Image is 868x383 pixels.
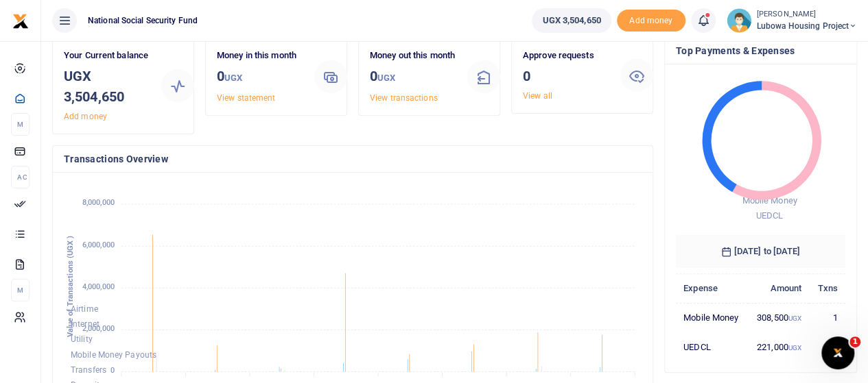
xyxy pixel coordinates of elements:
[821,336,854,369] iframe: Intercom live chat
[71,365,106,375] span: Transfers
[11,166,30,188] li: Ac
[377,73,395,83] small: UGX
[742,195,797,206] span: Mobile Money
[523,91,552,101] a: View all
[64,49,150,63] p: Your Current balance
[532,8,611,33] a: UGX 3,504,650
[370,49,456,63] p: Money out this month
[82,14,203,27] span: National Social Security Fund
[82,282,115,291] tspan: 4,000,000
[676,235,845,268] h6: [DATE] to [DATE]
[676,303,748,332] td: Mobile Money
[217,93,275,103] a: View statement
[542,14,600,27] span: UGX 3,504,650
[11,113,30,136] li: M
[788,344,801,351] small: UGX
[809,332,845,361] td: 2
[71,319,99,329] span: Internet
[71,304,98,314] span: Airtime
[788,314,801,322] small: UGX
[676,43,845,58] h4: Top Payments & Expenses
[727,8,857,33] a: profile-user [PERSON_NAME] Lubowa Housing Project
[64,112,107,121] a: Add money
[71,335,93,345] span: Utility
[82,199,115,208] tspan: 8,000,000
[66,236,75,338] text: Value of Transactions (UGX )
[71,350,156,360] span: Mobile Money Payouts
[809,303,845,332] td: 1
[217,66,303,88] h3: 0
[757,20,857,32] span: Lubowa Housing Project
[748,332,809,361] td: 221,000
[849,336,860,347] span: 1
[110,366,115,375] tspan: 0
[12,15,29,25] a: logo-small logo-large logo-large
[756,210,784,221] span: UEDCL
[217,49,303,63] p: Money in this month
[676,332,748,361] td: UEDCL
[370,93,438,103] a: View transactions
[748,303,809,332] td: 308,500
[617,10,685,32] li: Toup your wallet
[676,273,748,303] th: Expense
[64,151,642,166] h4: Transactions Overview
[727,8,751,33] img: profile-user
[748,273,809,303] th: Amount
[82,240,115,249] tspan: 6,000,000
[617,10,685,32] span: Add money
[370,66,456,88] h3: 0
[64,66,150,107] h3: UGX 3,504,650
[809,273,845,303] th: Txns
[12,13,29,29] img: logo-small
[11,279,30,301] li: M
[617,14,685,25] a: Add money
[757,9,857,21] small: [PERSON_NAME]
[224,73,242,83] small: UGX
[526,8,616,33] li: Wallet ballance
[82,324,115,333] tspan: 2,000,000
[523,49,609,63] p: Approve requests
[523,66,609,86] h3: 0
